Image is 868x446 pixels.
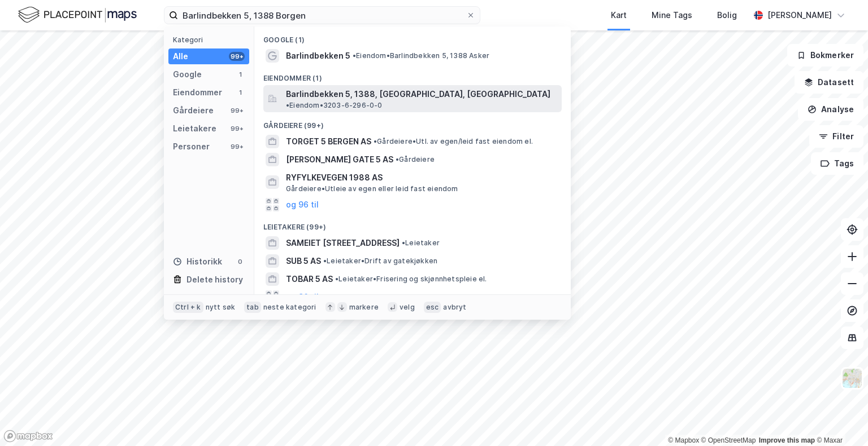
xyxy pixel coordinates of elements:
div: Kontrollprogram for chat [811,392,868,446]
span: • [335,275,338,283]
div: Historikk [173,255,222,268]
button: Filter [809,125,863,148]
span: • [374,137,377,145]
span: RYFYLKEVEGEN 1988 AS [286,171,557,184]
span: TOBAR 5 AS [286,272,333,286]
div: Leietakere [173,122,216,135]
span: Gårdeiere [396,155,435,164]
span: Barlindbekken 5 [286,49,350,63]
div: Personer [173,140,210,153]
img: logo.f888ab2527a4732fd821a326f86c7f29.svg [18,5,137,25]
div: 99+ [229,106,245,115]
button: Bokmerker [787,44,863,67]
div: 99+ [229,142,245,151]
div: 1 [236,70,245,79]
div: esc [424,302,441,313]
div: 1 [236,88,245,97]
div: 99+ [229,124,245,133]
span: • [323,257,327,265]
button: Tags [811,152,863,175]
div: tab [244,302,261,313]
div: Kategori [173,36,249,44]
iframe: Chat Widget [811,392,868,446]
div: markere [349,303,379,312]
a: Mapbox homepage [3,430,53,443]
div: neste kategori [263,303,316,312]
button: og 96 til [286,198,319,211]
span: • [286,101,289,109]
span: [PERSON_NAME] GATE 5 AS [286,153,393,166]
span: Leietaker • Drift av gatekjøkken [323,257,437,266]
div: Gårdeiere (99+) [254,112,571,133]
a: Improve this map [759,436,815,444]
span: Leietaker • Frisering og skjønnhetspleie el. [335,275,487,284]
img: Z [841,368,863,389]
div: nytt søk [206,303,236,312]
a: OpenStreetMap [701,436,756,444]
span: Leietaker [402,239,440,248]
span: • [396,155,399,164]
div: Ctrl + k [173,302,203,313]
button: og 96 til [286,290,319,304]
div: Google [173,68,202,81]
div: avbryt [443,303,466,312]
button: Datasett [795,71,863,94]
div: Eiendommer (1) [254,65,571,85]
span: • [353,51,356,60]
span: Gårdeiere • Utleie av egen eller leid fast eiendom [286,184,458,193]
div: Gårdeiere [173,104,214,117]
div: velg [400,303,415,312]
div: Bolig [717,8,737,22]
span: SAMEIET [STREET_ADDRESS] [286,236,400,250]
button: Analyse [798,98,863,121]
span: Eiendom • Barlindbekken 5, 1388 Asker [353,51,489,60]
div: Delete history [186,273,243,286]
span: • [402,239,405,247]
div: 0 [236,257,245,266]
span: SUB 5 AS [286,254,321,268]
span: Barlindbekken 5, 1388, [GEOGRAPHIC_DATA], [GEOGRAPHIC_DATA] [286,87,550,101]
span: Gårdeiere • Utl. av egen/leid fast eiendom el. [374,137,533,146]
div: 99+ [229,52,245,61]
div: Mine Tags [652,8,692,22]
div: [PERSON_NAME] [767,8,832,22]
a: Mapbox [668,436,699,444]
div: Google (1) [254,27,571,47]
div: Alle [173,50,188,63]
span: TORGET 5 BERGEN AS [286,135,371,148]
input: Søk på adresse, matrikkel, gårdeiere, leietakere eller personer [178,7,466,24]
div: Kart [611,8,627,22]
div: Eiendommer [173,86,222,99]
span: Eiendom • 3203-6-296-0-0 [286,101,383,110]
div: Leietakere (99+) [254,214,571,234]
